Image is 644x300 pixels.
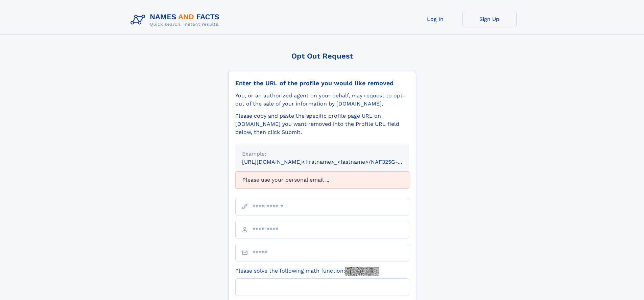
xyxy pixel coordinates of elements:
div: Example: [242,150,402,158]
div: You, or an authorized agent on your behalf, may request to opt-out of the sale of your informatio... [235,92,409,108]
div: Enter the URL of the profile you would like removed [235,79,409,87]
a: Sign Up [462,11,517,27]
label: Please solve the following math function: [235,267,379,276]
div: Please use your personal email ... [235,171,409,188]
small: [URL][DOMAIN_NAME]<firstname>_<lastname>/NAF325G-xxxxxxxx [242,159,422,165]
img: Logo Names and Facts [128,11,225,29]
div: Opt Out Request [228,52,416,60]
a: Log In [408,11,462,27]
div: Please copy and paste the specific profile page URL on [DOMAIN_NAME] you want removed into the Pr... [235,112,409,136]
